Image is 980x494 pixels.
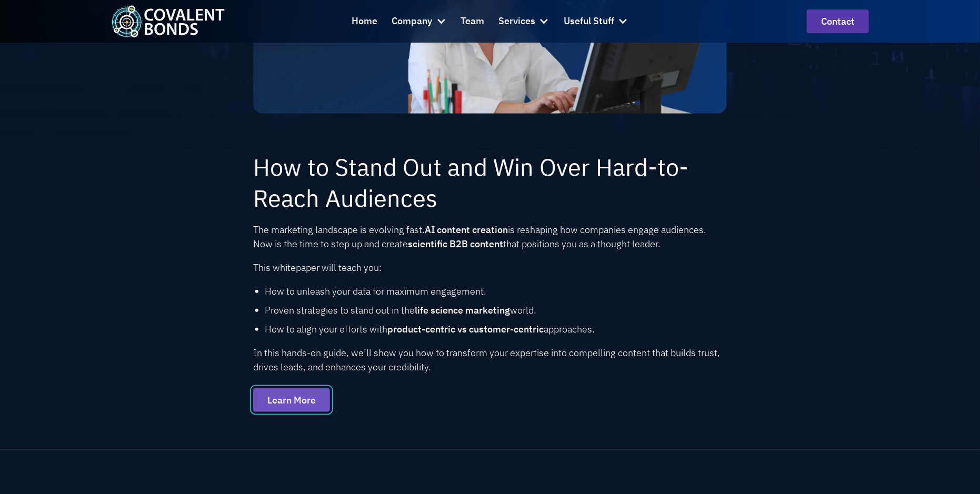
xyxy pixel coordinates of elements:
[564,14,614,29] div: Useful Stuff
[498,7,549,36] div: Services
[392,7,446,36] div: Company
[111,5,225,37] a: home
[927,443,980,494] iframe: Chat Widget
[498,14,535,29] div: Services
[253,260,727,275] p: This whitepaper will teach you:
[352,7,377,36] a: Home
[253,223,727,251] p: The marketing landscape is evolving fast. is reshaping how companies engage audiences. Now is the...
[111,5,225,37] img: Covalent Bonds White / Teal Logo
[807,9,869,33] a: contact
[408,238,503,250] strong: scientific B2B content
[265,284,727,298] li: How to unleash your data for maximum engagement.
[352,14,377,29] div: Home
[564,7,628,36] div: Useful Stuff
[461,7,484,36] a: Team
[253,152,727,213] h2: How to Stand Out and Win Over Hard-to-Reach Audiences
[388,323,544,335] strong: product-centric vs customer-centric
[392,14,432,29] div: Company
[253,346,727,374] p: In this hands-on guide, we’ll show you how to transform your expertise into compelling content th...
[265,322,727,336] li: How to align your efforts with approaches.
[265,303,727,317] li: Proven strategies to stand out in the world.
[461,14,484,29] div: Team
[253,388,330,412] a: Learn More
[425,224,508,236] strong: AI content creation
[415,304,511,316] strong: life science marketing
